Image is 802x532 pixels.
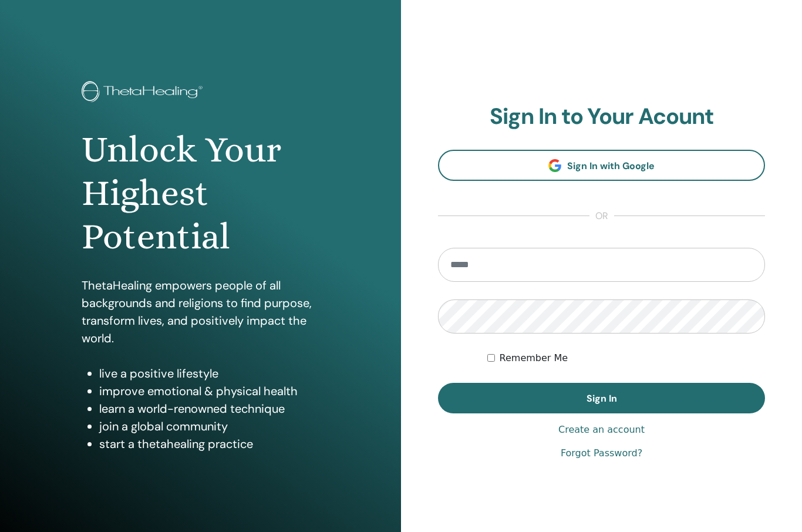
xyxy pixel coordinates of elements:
label: Remember Me [500,351,568,365]
li: improve emotional & physical health [99,382,319,400]
div: Keep me authenticated indefinitely or until I manually logout [487,351,765,365]
span: Sign In with Google [567,160,655,172]
a: Sign In with Google [438,150,765,181]
p: ThetaHealing empowers people of all backgrounds and religions to find purpose, transform lives, a... [82,277,319,347]
li: start a thetahealing practice [99,435,319,453]
h2: Sign In to Your Acount [438,103,765,130]
li: join a global community [99,417,319,435]
span: Sign In [587,392,617,405]
button: Sign In [438,383,765,413]
a: Forgot Password? [561,446,642,460]
span: or [589,209,614,223]
li: learn a world-renowned technique [99,400,319,417]
h1: Unlock Your Highest Potential [82,128,319,259]
li: live a positive lifestyle [99,365,319,382]
a: Create an account [558,423,645,437]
